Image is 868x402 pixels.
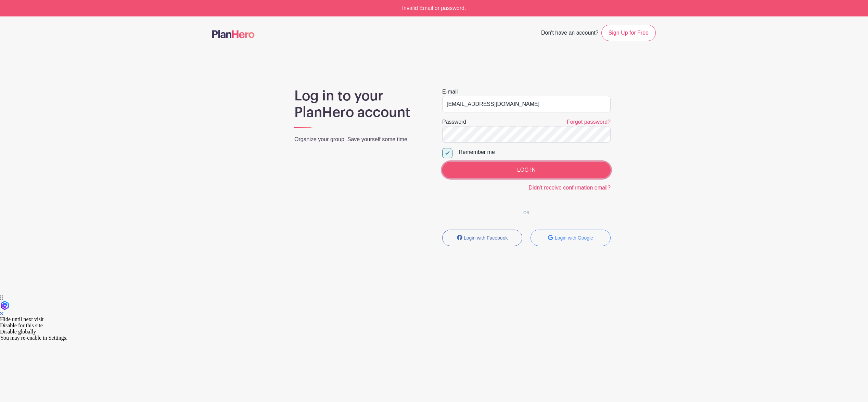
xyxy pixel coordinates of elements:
small: Login with Google [555,235,593,241]
a: Didn't receive confirmation email? [528,185,611,191]
button: Login with Google [531,230,611,246]
input: e.g. julie@eventco.com [442,96,611,112]
span: Don't have an account? [541,26,599,41]
small: Login with Facebook [464,235,508,241]
div: Remember me [459,148,611,156]
img: logo-507f7623f17ff9eddc593b1ce0a138ce2505c220e1c5a4e2b4648c50719b7d32.svg [212,30,255,38]
label: E-mail [442,88,458,96]
span: OR [518,210,535,215]
a: Forgot password? [567,119,611,125]
p: Organize your group. Save yourself some time. [294,135,426,144]
input: LOG IN [442,162,611,178]
label: Password [442,118,466,126]
button: Login with Facebook [442,230,522,246]
a: Sign Up for Free [601,25,656,41]
h1: Log in to your PlanHero account [294,88,426,121]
